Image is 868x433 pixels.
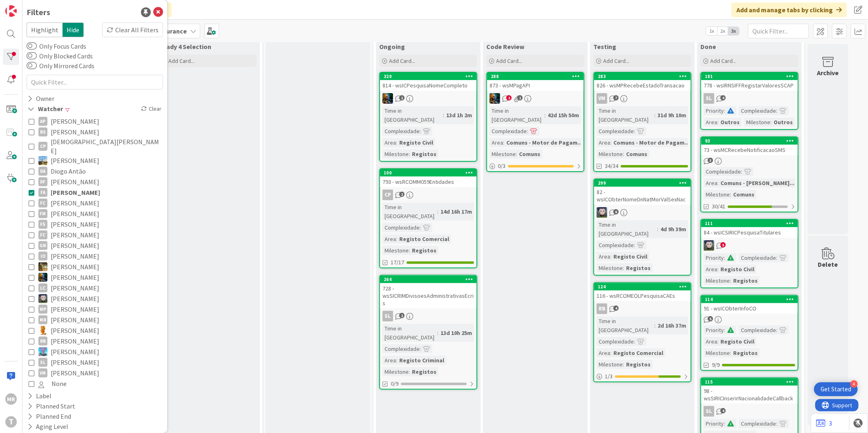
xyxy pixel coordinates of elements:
[657,225,658,234] span: :
[383,190,393,200] div: CP
[487,73,584,80] div: 288
[379,168,477,268] a: 100793 - wsRCOMM059EntidadesCPTime in [GEOGRAPHIC_DATA]:14d 16h 17mComplexidade:Area:Registo Come...
[730,348,731,357] span: :
[51,272,99,283] span: [PERSON_NAME]
[410,367,438,376] div: Registos
[380,73,477,91] div: 320814 - wsICPesquisaNomeCompleto
[29,293,161,304] button: LS [PERSON_NAME]
[29,155,161,166] button: DG [PERSON_NAME]
[748,24,809,38] input: Quick Filter...
[490,150,516,158] div: Milestone
[383,246,409,255] div: Milestone
[438,328,474,337] div: 13d 10h 25m
[29,251,161,261] button: IO [PERSON_NAME]
[718,118,742,127] div: Outros
[603,57,629,65] span: Add Card...
[51,137,161,155] span: [DEMOGRAPHIC_DATA][PERSON_NAME]
[611,138,691,147] div: Comuns - Motor de Pagam...
[623,360,624,369] span: :
[38,199,47,208] div: FC
[776,106,777,115] span: :
[384,74,477,79] div: 320
[597,304,607,314] div: RB
[383,367,409,376] div: Milestone
[594,304,691,314] div: RB
[704,337,717,346] div: Area
[443,111,444,120] span: :
[379,275,477,390] a: 264728 - wsSICRIMDivisoesAdministrativasEcrisSLTime in [GEOGRAPHIC_DATA]:13d 10h 25mComplexidade:...
[487,80,584,91] div: 873 - wsMPagAPI
[38,347,47,356] img: SF
[701,73,798,80] div: 181
[38,273,47,282] img: JC
[27,42,37,50] button: Only Focus Cards
[444,111,474,120] div: 13d 1h 2m
[29,368,161,378] button: VM [PERSON_NAME]
[597,138,610,147] div: Area
[776,253,777,262] span: :
[739,253,776,262] div: Complexidade
[397,234,451,243] div: Registo Comercial
[51,378,67,389] span: None
[38,220,47,229] div: FS
[380,176,477,187] div: 793 - wsRCOMM059Entidades
[396,138,397,147] span: :
[490,127,527,136] div: Complexidade
[701,296,798,303] div: 114
[38,167,47,176] div: DA
[597,93,607,104] div: VM
[38,209,47,218] div: FM
[658,225,688,234] div: 4d 9h 39m
[594,283,691,290] div: 124
[613,95,619,100] span: 7
[704,276,730,285] div: Milestone
[384,170,477,176] div: 100
[731,276,760,285] div: Registos
[51,283,99,293] span: [PERSON_NAME]
[611,252,649,261] div: Registo Civil
[517,150,542,158] div: Comuns
[718,265,756,274] div: Registo Civil
[380,169,477,187] div: 100793 - wsRCOMM059Entidades
[38,252,47,261] div: IO
[38,117,47,126] div: AP
[655,111,688,120] div: 31d 9h 10m
[503,138,504,147] span: :
[605,372,613,381] span: 1 / 3
[597,348,610,357] div: Area
[594,73,691,80] div: 283
[527,127,528,136] span: :
[29,283,161,293] button: LC [PERSON_NAME]
[487,161,584,171] div: 0/3
[487,93,584,104] div: JC
[380,190,477,200] div: CP
[29,166,161,176] button: DA Diogo Antão
[51,176,99,187] span: [PERSON_NAME]
[383,150,409,158] div: Milestone
[704,253,724,262] div: Priority
[705,74,798,79] div: 181
[741,167,742,176] span: :
[380,73,477,80] div: 320
[38,142,47,151] div: CP
[593,72,691,172] a: 283826 - wsMPRecebeEstadoTransacaoVMTime in [GEOGRAPHIC_DATA]:31d 9h 10mComplexidade:Area:Comuns ...
[29,230,161,240] button: FC [PERSON_NAME]
[5,5,17,17] img: Visit kanbanzone.com
[704,190,730,199] div: Milestone
[594,371,691,382] div: 1/3
[380,276,477,283] div: 264
[517,95,523,100] span: 1
[712,361,720,369] span: 9/9
[38,368,47,377] div: VM
[704,118,717,127] div: Area
[594,179,691,187] div: 299
[593,179,691,276] a: 29982 - wsICObterNomeDnNatMorValSexNacLSTime in [GEOGRAPHIC_DATA]:4d 9h 39mComplexidade:Area:Regi...
[730,276,731,285] span: :
[27,62,37,70] button: Only Mirrored Cards
[701,378,798,386] div: 115
[383,344,420,353] div: Complexidade
[701,80,798,91] div: 778 - wsIRNSIFFRegistarValoresSCAP
[383,356,396,365] div: Area
[27,75,163,89] input: Quick Filter...
[51,187,100,198] span: [PERSON_NAME]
